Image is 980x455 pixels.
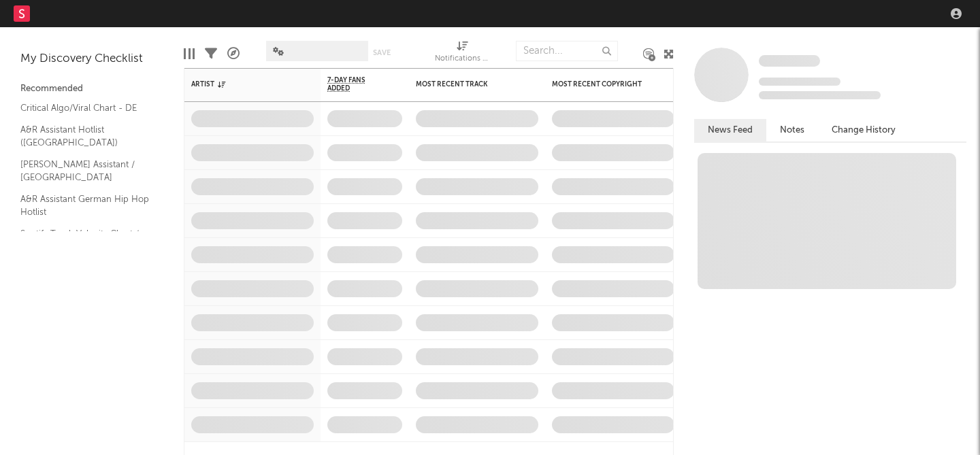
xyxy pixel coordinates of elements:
a: A&R Assistant Hotlist ([GEOGRAPHIC_DATA]) [20,122,150,150]
div: Notifications (Artist) [435,51,489,67]
div: Notifications (Artist) [435,34,489,73]
input: Search... [516,41,618,61]
div: Recommended [20,81,163,97]
a: Spotify Track Velocity Chart / DE [20,226,150,254]
div: Most Recent Track [416,80,518,88]
span: 0 fans last week [759,91,881,99]
span: Some Artist [759,55,820,67]
span: Tracking Since: [DATE] [759,78,840,86]
div: A&R Pipeline [227,34,240,73]
button: News Feed [694,119,766,141]
div: Filters [205,34,217,73]
a: A&R Assistant German Hip Hop Hotlist [20,192,150,220]
a: Critical Algo/Viral Chart - DE [20,101,150,116]
button: Save [373,49,391,56]
div: My Discovery Checklist [20,51,163,67]
a: Some Artist [759,54,820,68]
div: Edit Columns [184,34,195,73]
button: Change History [818,119,909,141]
span: 7-Day Fans Added [327,76,382,92]
div: Most Recent Copyright [552,80,654,88]
a: [PERSON_NAME] Assistant / [GEOGRAPHIC_DATA] [20,157,150,185]
div: Artist [191,80,293,88]
button: Notes [766,119,818,141]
